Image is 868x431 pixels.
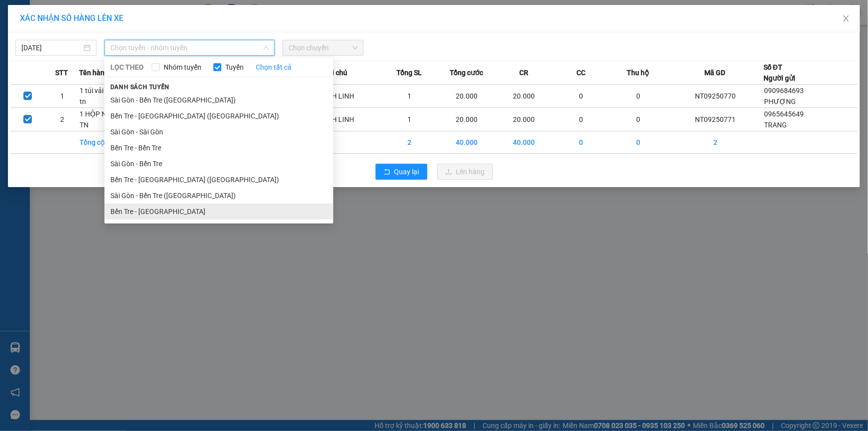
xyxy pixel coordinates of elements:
[104,124,333,140] li: Sài Gòn - Sài Gòn
[667,131,764,154] td: 2
[610,85,667,108] td: 0
[263,45,269,51] span: down
[256,62,291,73] a: Chọn tất cả
[396,67,422,78] span: Tổng SL
[79,108,136,131] td: 1 HỘP NP 1KG_ TN
[667,108,764,131] td: NT09250771
[104,188,333,204] li: Sài Gòn - Bến Tre ([GEOGRAPHIC_DATA])
[45,108,79,131] td: 2
[381,108,438,131] td: 1
[764,87,804,95] span: 0909684693
[323,108,381,131] td: 11H LINH
[104,92,333,108] li: Sài Gòn - Bến Tre ([GEOGRAPHIC_DATA])
[110,40,269,55] span: Chọn tuyến - nhóm tuyến
[104,140,333,156] li: Bến Tre - Bến Tre
[495,131,553,154] td: 40.000
[667,85,764,108] td: NT09250770
[79,85,136,108] td: 1 túi vải 2kg np_ tn
[79,131,136,154] td: Tổng cộng
[610,108,667,131] td: 0
[104,108,333,124] li: Bến Tre - [GEOGRAPHIC_DATA] ([GEOGRAPHIC_DATA])
[21,42,82,53] input: 12/09/2025
[495,85,553,108] td: 20.000
[55,67,68,78] span: STT
[323,85,381,108] td: 11H LINH
[553,131,610,154] td: 0
[381,131,438,154] td: 2
[104,172,333,188] li: Bến Tre - [GEOGRAPHIC_DATA] ([GEOGRAPHIC_DATA])
[832,5,860,33] button: Close
[104,204,333,219] li: Bến Tre - [GEOGRAPHIC_DATA]
[289,40,358,55] span: Chọn chuyến
[437,164,493,180] button: uploadLên hàng
[553,85,610,108] td: 0
[610,131,667,154] td: 0
[842,14,850,22] span: close
[323,67,347,78] span: Ghi chú
[764,62,795,84] div: Số ĐT Người gửi
[221,62,248,73] span: Tuyến
[376,164,427,180] button: rollbackQuay lại
[705,67,726,78] span: Mã GD
[438,85,495,108] td: 20.000
[438,108,495,131] td: 20.000
[764,98,796,106] span: PHƯỢNG
[79,67,108,78] span: Tên hàng
[384,168,390,176] span: rollback
[110,62,144,73] span: LỌC THEO
[45,85,79,108] td: 1
[519,67,528,78] span: CR
[160,62,205,73] span: Nhóm tuyến
[438,131,495,154] td: 40.000
[627,67,650,78] span: Thu hộ
[104,156,333,172] li: Sài Gòn - Bến Tre
[553,108,610,131] td: 0
[495,108,553,131] td: 20.000
[381,85,438,108] td: 1
[20,13,123,23] span: XÁC NHẬN SỐ HÀNG LÊN XE
[764,110,804,118] span: 0965645649
[577,67,585,78] span: CC
[394,166,419,177] span: Quay lại
[764,121,787,129] span: TRANG
[104,83,176,92] span: Danh sách tuyến
[450,67,483,78] span: Tổng cước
